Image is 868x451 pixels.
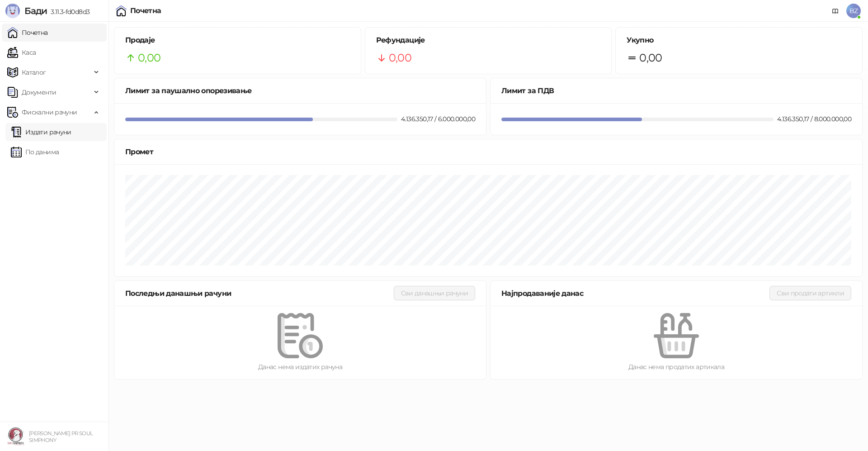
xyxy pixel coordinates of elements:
[130,7,161,14] div: Почетна
[11,143,59,161] a: По данима
[129,362,472,372] div: Данас нема издатих рачуна
[7,43,36,62] a: Каса
[846,4,861,18] span: BZ
[501,85,851,96] div: Лимит за ПДВ
[769,286,851,300] button: Сви продати артикли
[125,85,475,96] div: Лимит за паушално опорезивање
[138,49,160,66] span: 0,00
[828,4,843,18] a: Документација
[29,430,93,443] small: [PERSON_NAME] PR SOUL SIMPHONY
[125,35,350,46] h5: Продаје
[399,114,477,124] div: 4.136.350,17 / 6.000.000,00
[505,362,848,372] div: Данас нема продатих артикала
[639,49,662,66] span: 0,00
[775,114,853,124] div: 4.136.350,17 / 8.000.000,00
[389,49,411,66] span: 0,00
[22,83,56,101] span: Документи
[11,123,71,141] a: Издати рачуни
[7,24,48,42] a: Почетна
[394,286,475,300] button: Сви данашњи рачуни
[5,4,20,18] img: Logo
[627,35,851,46] h5: Укупно
[501,288,769,299] div: Најпродаваније данас
[47,8,90,16] span: 3.11.3-fd0d8d3
[24,5,47,16] span: Бади
[376,35,601,46] h5: Рефундације
[22,63,46,81] span: Каталог
[22,103,77,121] span: Фискални рачуни
[125,146,851,157] div: Промет
[125,288,394,299] div: Последњи данашњи рачуни
[7,427,25,446] img: 64x64-companyLogo-e418d1b2-359f-4ec1-b51f-8de31370409e.png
